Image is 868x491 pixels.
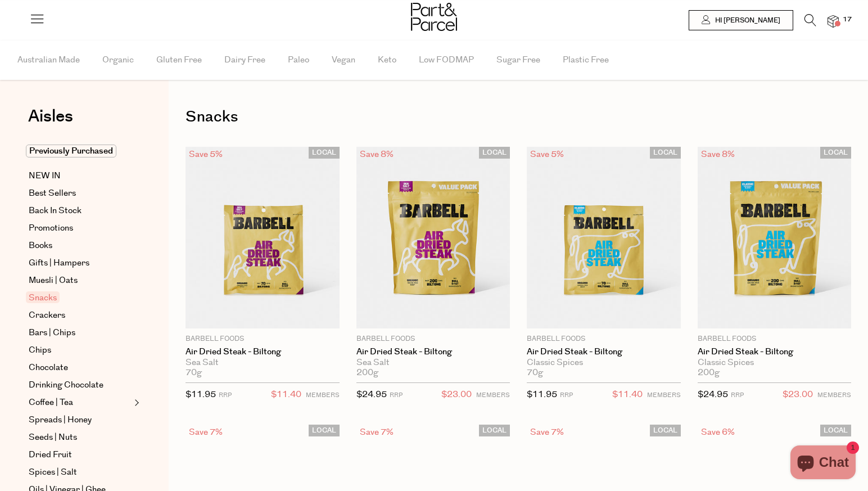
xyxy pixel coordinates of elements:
span: Chocolate [29,361,68,375]
a: Air Dried Steak - Biltong [356,347,510,357]
a: Back In Stock [29,204,131,218]
span: Gluten Free [156,40,202,80]
span: 200g [698,368,720,378]
span: LOCAL [820,425,851,436]
span: Back In Stock [29,204,82,218]
p: Barbell Foods [186,334,340,344]
span: Coffee | Tea [29,396,73,409]
div: Save 8% [698,147,738,162]
div: Save 5% [186,147,226,162]
a: Aisles [28,108,73,136]
img: Air Dried Steak - Biltong [698,147,852,328]
a: Books [29,239,131,253]
p: Barbell Foods [698,334,852,344]
span: LOCAL [650,425,681,436]
a: Air Dried Steak - Biltong [698,347,852,357]
span: Seeds | Nuts [29,431,77,444]
div: Classic Spices [527,358,681,368]
span: Dairy Free [224,40,265,80]
div: Save 7% [527,425,567,440]
span: Gifts | Hampers [29,256,89,270]
a: Chocolate [29,361,131,375]
span: Dried Fruit [29,448,72,462]
span: Sugar Free [496,40,540,80]
span: Muesli | Oats [29,274,78,287]
small: MEMBERS [306,391,340,399]
small: RRP [390,391,403,399]
span: LOCAL [479,147,510,159]
div: Save 7% [356,425,397,440]
inbox-online-store-chat: Shopify online store chat [787,445,859,482]
p: Barbell Foods [356,334,510,344]
div: Sea Salt [186,358,340,368]
a: Crackers [29,309,131,322]
span: Promotions [29,222,73,235]
span: $23.00 [783,388,813,402]
span: LOCAL [820,147,851,159]
span: Spreads | Honey [29,413,92,427]
span: Best Sellers [29,187,76,200]
span: NEW IN [29,169,61,183]
span: $11.40 [271,388,301,402]
a: Spreads | Honey [29,413,131,427]
span: Australian Made [17,40,80,80]
small: RRP [731,391,744,399]
a: Hi [PERSON_NAME] [689,10,793,30]
a: Air Dried Steak - Biltong [186,347,340,357]
span: Spices | Salt [29,466,77,479]
div: Save 8% [356,147,397,162]
div: Save 6% [698,425,738,440]
a: Previously Purchased [29,145,131,158]
span: 200g [356,368,378,378]
a: Seeds | Nuts [29,431,131,444]
span: LOCAL [309,147,340,159]
span: Vegan [332,40,355,80]
span: $11.40 [612,388,643,402]
a: Coffee | Tea [29,396,131,409]
span: Drinking Chocolate [29,379,103,392]
span: Chips [29,344,51,357]
a: Muesli | Oats [29,274,131,287]
span: Hi [PERSON_NAME] [712,16,780,25]
span: Paleo [288,40,309,80]
span: LOCAL [650,147,681,159]
div: Save 5% [527,147,567,162]
span: Organic [102,40,134,80]
div: Sea Salt [356,358,510,368]
a: Promotions [29,222,131,235]
small: RRP [219,391,232,399]
span: $23.00 [441,388,472,402]
img: Part&Parcel [411,3,457,31]
span: Books [29,239,52,253]
img: Air Dried Steak - Biltong [356,147,510,328]
a: 17 [828,15,839,27]
span: 17 [840,15,855,25]
span: Snacks [26,291,60,303]
img: Air Dried Steak - Biltong [527,147,681,328]
a: Best Sellers [29,187,131,200]
span: 70g [186,368,202,378]
span: LOCAL [479,425,510,436]
small: MEMBERS [476,391,510,399]
button: Expand/Collapse Coffee | Tea [132,396,139,409]
div: Classic Spices [698,358,852,368]
span: $24.95 [698,389,728,400]
a: Chips [29,344,131,357]
a: Dried Fruit [29,448,131,462]
span: Keto [378,40,396,80]
span: Plastic Free [563,40,609,80]
span: $11.95 [527,389,557,400]
a: Gifts | Hampers [29,256,131,270]
small: MEMBERS [817,391,851,399]
p: Barbell Foods [527,334,681,344]
span: 70g [527,368,543,378]
span: Bars | Chips [29,326,75,340]
a: Snacks [29,291,131,305]
span: $24.95 [356,389,387,400]
div: Save 7% [186,425,226,440]
small: RRP [560,391,573,399]
h1: Snacks [186,104,851,130]
a: Spices | Salt [29,466,131,479]
a: Air Dried Steak - Biltong [527,347,681,357]
span: Crackers [29,309,65,322]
